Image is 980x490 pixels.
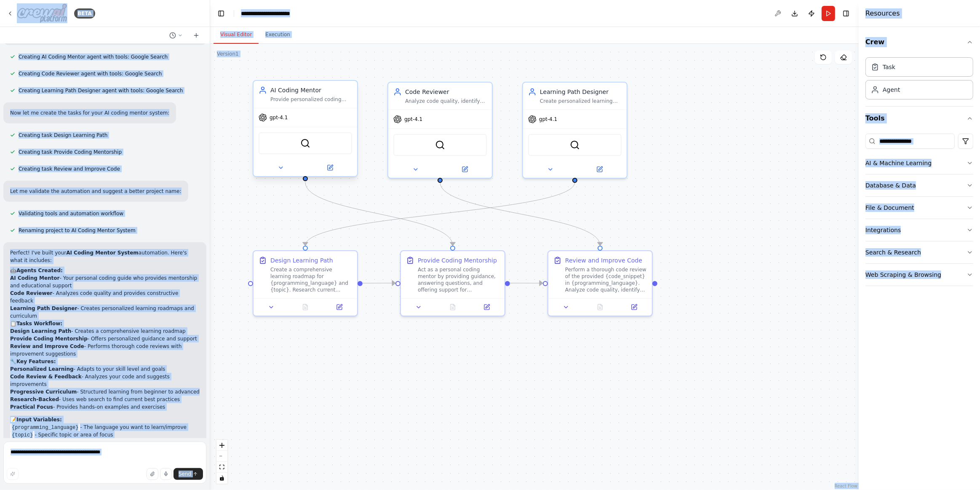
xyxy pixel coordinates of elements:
[865,203,914,212] div: File & Document
[10,328,71,334] strong: Design Learning Path
[215,8,227,19] button: Hide left sidebar
[10,423,200,431] li: - The language you want to learn/improve
[865,159,932,167] div: AI & Machine Learning
[270,86,352,94] div: AI Coding Mentor
[216,473,227,484] button: toggle interactivity
[865,152,973,174] button: AI & Machine Learning
[300,138,310,148] img: SerplyWebSearchTool
[10,343,200,358] li: - Performs thorough code reviews with improvement suggestions
[7,468,19,480] button: Improve this prompt
[405,88,487,96] div: Code Reviewer
[865,264,973,286] button: Web Scraping & Browsing
[620,302,649,312] button: Open in side panel
[288,302,323,312] button: No output available
[10,335,200,343] li: - Offers personalized guidance and support
[166,30,186,40] button: Switch to previous chat
[883,86,900,94] div: Agent
[17,3,67,23] img: Logo
[66,250,139,256] strong: AI Coding Mentor System
[10,109,169,117] p: Now let me create the tasks for your AI coding mentor system:
[10,389,77,395] strong: Progressive Curriculum
[865,270,941,279] div: Web Scraping & Browsing
[10,373,200,388] li: - Analyzes your code and suggests improvements
[865,197,973,219] button: File & Document
[865,248,921,257] div: Search & Research
[522,82,628,179] div: Learning Path DesignerCreate personalized learning roadmaps and curriculum for {programming_langu...
[10,187,182,195] p: Let me validate the automation and suggest a better project name:
[570,140,580,150] img: SerplyWebSearchTool
[10,267,200,274] h2: 🤖
[216,440,227,451] button: zoom in
[259,26,297,44] button: Execution
[865,226,901,234] div: Integrations
[216,451,227,462] button: zoom out
[10,431,200,439] li: - Specific topic or area of focus
[10,249,200,264] p: Perfect! I've built your automation. Here's what it includes:
[404,116,422,123] span: gpt-4.1
[10,431,35,439] code: {topic}
[835,484,857,488] a: React Flow attribution
[435,302,471,312] button: No output available
[10,396,59,402] strong: Research-Backed
[10,403,200,411] li: - Provides hands-on examples and exercises
[565,266,647,293] div: Perform a thorough code review of the provided {code_snippet} in {programming_language}. Analyze ...
[472,302,501,312] button: Open in side panel
[405,98,487,104] div: Analyze code quality, identify improvements, and provide constructive feedback on {code_snippet} ...
[540,88,622,96] div: Learning Path Designer
[241,9,310,18] nav: breadcrumb
[217,51,239,57] div: Version 1
[10,289,200,305] li: - Analyzes code quality and provides constructive feedback
[216,440,227,484] div: React Flow controls
[253,250,358,316] div: Design Learning PathCreate a comprehensive learning roadmap for {programming_language} and {topic...
[840,8,852,19] button: Hide right sidebar
[10,374,82,380] strong: Code Review & Feedback
[865,54,973,106] div: Crew
[539,116,557,123] span: gpt-4.1
[10,424,80,431] code: {programming_language}
[10,388,200,396] li: - Structured learning from beginner to advanced
[270,114,288,121] span: gpt-4.1
[363,279,395,287] g: Edge from 06b8076a-fa18-4328-9713-06a1e23a89cc to 9ac83cd3-e9d9-492c-89d2-085ae5ff568a
[19,70,162,77] span: Creating Code Reviewer agent with tools: Google Search
[16,268,63,273] strong: Agents Created:
[565,256,642,265] div: Review and Improve Code
[10,336,88,342] strong: Provide Coding Mentorship
[547,250,653,316] div: Review and Improve CodePerform a thorough code review of the provided {code_snippet} in {programm...
[510,279,543,287] g: Edge from 9ac83cd3-e9d9-492c-89d2-085ae5ff568a to 404c9a30-581f-4118-8fc4-aa1db9cf2b06
[10,275,60,281] strong: AI Coding Mentor
[10,290,53,296] strong: Code Reviewer
[214,26,259,44] button: Visual Editor
[865,174,973,196] button: Database & Data
[19,227,136,234] span: Renaming project to AI Coding Mentor System
[10,358,200,365] h2: 🔧
[147,468,158,480] button: Upload files
[19,210,123,217] span: Validating tools and automation workflow
[19,166,120,172] span: Creating task Review and Improve Code
[74,8,95,19] div: BETA
[301,182,579,246] g: Edge from dddf1331-501b-4a1e-8f52-0f2b8efc1e9c to 06b8076a-fa18-4328-9713-06a1e23a89cc
[325,302,354,312] button: Open in side panel
[270,96,352,103] div: Provide personalized coding guidance, mentorship, and educational support to help users improve t...
[10,404,53,410] strong: Practical Focus
[19,132,107,139] span: Creating task Design Learning Path
[10,343,84,349] strong: Review and Improve Code
[190,30,203,40] button: Start a new chat
[10,365,200,373] li: - Adapts to your skill level and goals
[865,181,916,190] div: Database & Data
[10,305,200,320] li: - Creates personalized learning roadmaps and curriculum
[865,219,973,241] button: Integrations
[865,130,973,293] div: Tools
[387,82,493,179] div: Code ReviewerAnalyze code quality, identify improvements, and provide constructive feedback on {c...
[865,8,900,19] h4: Resources
[865,30,973,54] button: Crew
[883,63,895,71] div: Task
[418,266,499,293] div: Act as a personal coding mentor by providing guidance, answering questions, and offering support ...
[576,164,623,174] button: Open in side panel
[10,327,200,335] li: - Creates a comprehensive learning roadmap
[160,468,172,480] button: Click to speak your automation idea
[436,182,604,246] g: Edge from dcdd1fef-4025-4c82-bc48-235f0dc3ad66 to 404c9a30-581f-4118-8fc4-aa1db9cf2b06
[270,256,333,265] div: Design Learning Path
[19,54,168,60] span: Creating AI Coding Mentor agent with tools: Google Search
[16,417,62,423] strong: Input Variables:
[10,396,200,403] li: - Uses web search to find current best practices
